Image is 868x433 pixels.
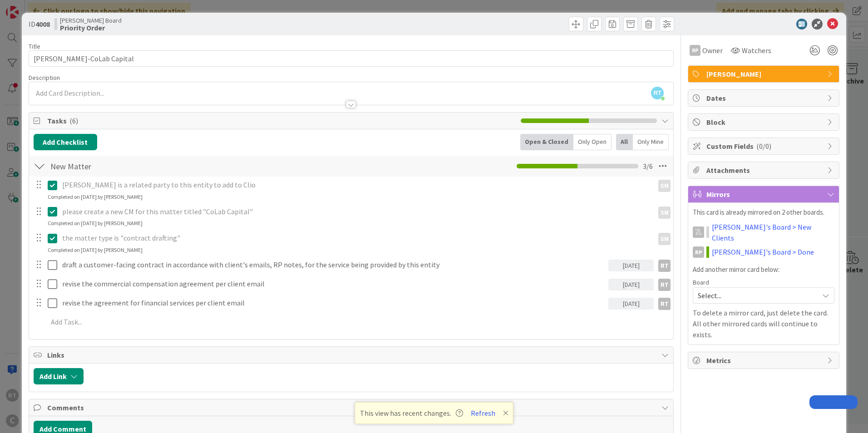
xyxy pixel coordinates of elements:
div: All [616,134,633,150]
div: RP [690,45,700,56]
button: Refresh [468,407,498,419]
span: RT [651,87,664,99]
div: Open & Closed [520,134,573,150]
div: Completed on [DATE] by [PERSON_NAME] [48,193,143,201]
p: revise the commercial compensation agreement per client email [62,279,605,289]
span: Attachments [706,165,823,176]
p: This card is already mirrored on 2 other boards. [693,207,834,218]
span: Custom Fields [706,141,823,152]
div: RP [693,246,704,258]
label: Title [29,42,40,50]
div: Only Mine [633,134,669,150]
div: Only Open [573,134,612,150]
div: Completed on [DATE] by [PERSON_NAME] [48,246,143,254]
p: the matter type is "contract drafting" [62,233,650,243]
span: ( 0/0 ) [756,142,771,151]
a: [PERSON_NAME]'s Board > New Clients [712,221,834,243]
p: draft a customer-facing contract in accordance with client's emails, RP notes, for the service be... [62,260,605,270]
span: ID [29,19,50,30]
span: Block [706,117,823,128]
button: Add Checklist [34,134,97,150]
div: [DATE] [608,298,654,310]
span: This view has recent changes. [360,408,463,418]
input: Add Checklist... [47,158,252,174]
span: Links [47,349,657,360]
b: 4008 [35,20,50,29]
span: 3 / 6 [643,161,653,172]
b: Priority Order [60,24,122,31]
p: To delete a mirror card, just delete the card. All other mirrored cards will continue to exists. [693,307,834,340]
div: SM [658,207,671,219]
button: Add Link [34,368,84,384]
div: SM [658,233,671,245]
span: ( 6 ) [69,116,78,125]
span: Comments [47,402,657,413]
div: [DATE] [608,279,654,290]
span: [PERSON_NAME] [706,69,823,79]
input: type card name here... [29,50,674,67]
div: RT [658,260,671,272]
p: Add another mirror card below: [693,265,834,275]
span: Metrics [706,355,823,366]
div: SM [658,180,671,192]
div: [DATE] [608,260,654,271]
span: Board [693,279,709,285]
div: Completed on [DATE] by [PERSON_NAME] [48,219,143,227]
span: Tasks [47,115,516,126]
span: Dates [706,93,823,103]
span: Watchers [742,45,771,56]
div: RT [658,279,671,291]
span: Select... [698,289,814,302]
span: Mirrors [706,189,823,200]
div: RT [658,298,671,310]
p: revise the agreement for financial services per client email [62,298,605,308]
p: [PERSON_NAME] is a related party to this entity to add to Clio [62,180,650,190]
span: Owner [702,45,723,56]
span: [PERSON_NAME] Board [60,17,122,24]
a: [PERSON_NAME]'s Board > Done [712,246,814,257]
p: please create a new CM for this matter titled "CoLab Capital" [62,207,650,217]
span: Description [29,74,60,82]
